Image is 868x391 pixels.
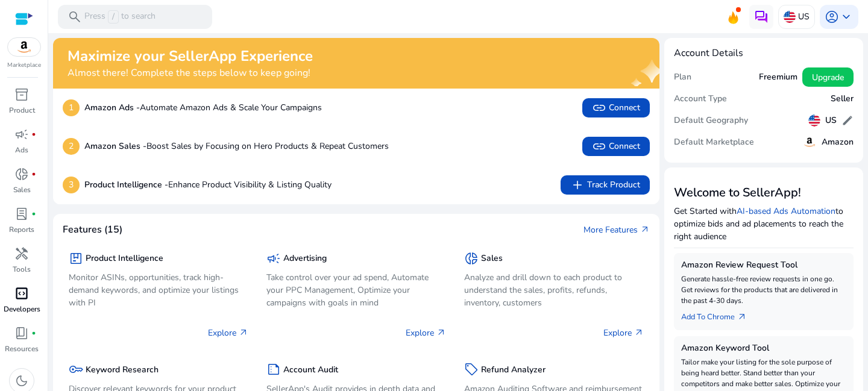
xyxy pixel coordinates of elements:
span: fiber_manual_record [31,211,36,216]
h5: Amazon Review Request Tool [681,260,846,271]
a: Add To Chrome [681,306,756,323]
span: donut_small [464,251,479,266]
p: Boost Sales by Focusing on Hero Products & Repeat Customers [84,140,389,152]
h5: Seller [831,94,854,104]
span: sell [464,362,479,377]
p: 1 [63,99,80,116]
img: us.svg [808,114,820,127]
span: handyman [14,246,29,261]
a: More Featuresarrow_outward [583,224,650,236]
button: linkConnect [582,137,650,156]
p: Developers [4,304,40,314]
span: fiber_manual_record [31,172,36,177]
h5: Product Intelligence [86,254,163,264]
span: search [68,10,82,24]
span: campaign [14,127,29,142]
span: arrow_outward [634,328,644,337]
p: Analyze and drill down to each product to understand the sales, profits, refunds, inventory, cust... [464,271,644,309]
span: inventory_2 [14,87,29,102]
p: Reports [9,224,34,235]
p: Explore [208,327,248,339]
h5: Amazon Keyword Tool [681,343,846,354]
p: Monitor ASINs, opportunities, track high-demand keywords, and optimize your listings with PI [69,271,248,309]
span: Track Product [570,178,640,192]
p: Enhance Product Visibility & Listing Quality [84,178,332,191]
span: arrow_outward [737,312,747,322]
img: amazon.svg [802,135,817,149]
span: code_blocks [14,286,29,301]
h4: Almost there! Complete the steps below to keep going! [68,67,313,79]
h5: Default Geography [674,116,748,126]
h4: Account Details [674,48,854,59]
span: donut_small [14,167,29,181]
span: summarize [266,362,281,377]
b: Amazon Ads - [84,102,140,113]
span: fiber_manual_record [31,331,36,336]
button: addTrack Product [561,175,650,195]
span: Connect [592,139,640,154]
p: Take control over your ad spend, Automate your PPC Management, Optimize your campaigns with goals... [266,271,446,309]
button: linkConnect [582,98,650,117]
h5: Refund Analyzer [481,365,546,375]
img: us.svg [784,11,796,23]
p: Ads [15,145,28,155]
button: Upgrade [802,67,854,87]
span: link [592,139,606,154]
span: account_circle [825,10,839,24]
p: Explore [603,327,644,339]
p: Automate Amazon Ads & Scale Your Campaigns [84,101,322,114]
span: keyboard_arrow_down [839,10,854,24]
span: lab_profile [14,207,29,221]
span: arrow_outward [436,328,446,337]
span: Connect [592,101,640,115]
h4: Features (15) [63,224,122,236]
h5: Plan [674,72,691,83]
span: package [69,251,83,266]
span: arrow_outward [640,225,650,234]
p: Get Started with to optimize bids and ad placements to reach the right audience [674,205,854,243]
h5: Freemium [759,72,797,83]
p: Marketplace [7,61,41,70]
span: arrow_outward [239,328,248,337]
p: Generate hassle-free review requests in one go. Get reviews for the products that are delivered i... [681,274,846,306]
h5: Sales [481,254,503,264]
p: Press to search [84,10,156,23]
p: Product [9,105,35,116]
h5: Account Type [674,94,727,104]
span: key [69,362,83,377]
h5: Default Marketplace [674,137,754,148]
p: Tools [13,264,31,275]
p: Sales [13,184,31,195]
span: book_4 [14,326,29,340]
span: link [592,101,606,115]
h5: Account Audit [283,365,338,375]
h2: Maximize your SellerApp Experience [68,48,313,65]
h5: Amazon [822,137,854,148]
b: Amazon Sales - [84,140,146,152]
span: Upgrade [812,71,844,84]
img: amazon.svg [8,38,40,56]
h5: Keyword Research [86,365,159,375]
p: Explore [406,327,446,339]
span: add [570,178,585,192]
h5: Advertising [283,254,327,264]
p: 3 [63,177,80,193]
span: dark_mode [14,374,29,388]
span: / [108,10,119,23]
p: 2 [63,138,80,155]
span: edit [841,114,854,127]
h5: US [825,116,837,126]
h3: Welcome to SellerApp! [674,186,854,200]
p: Resources [5,343,39,354]
span: fiber_manual_record [31,132,36,137]
p: US [798,6,810,27]
a: AI-based Ads Automation [737,205,835,217]
b: Product Intelligence - [84,179,168,190]
span: campaign [266,251,281,266]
